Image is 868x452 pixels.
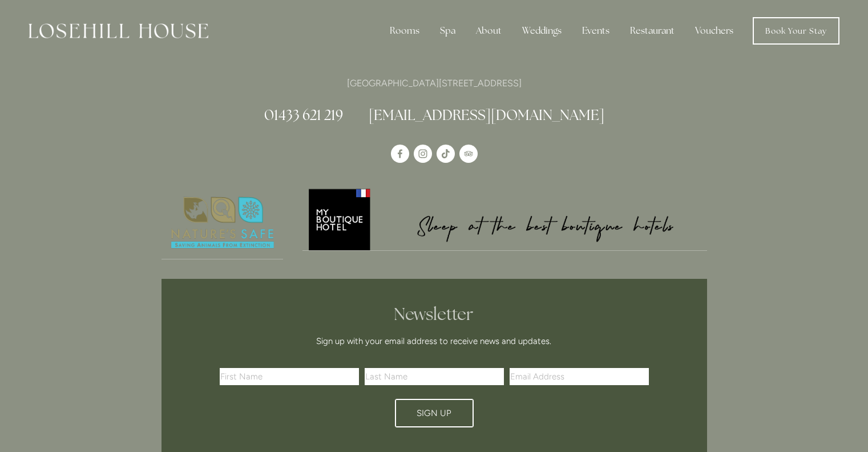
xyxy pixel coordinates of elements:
[162,187,284,259] a: Nature's Safe - Logo
[431,19,465,42] div: Spa
[391,145,409,163] a: Losehill House Hotel & Spa
[224,334,645,348] p: Sign up with your email address to receive news and updates.
[573,19,619,42] div: Events
[621,19,684,42] div: Restaurant
[224,304,645,325] h2: Newsletter
[459,145,478,163] a: TripAdvisor
[753,17,839,45] a: Book Your Stay
[686,19,742,42] a: Vouchers
[162,75,707,91] p: [GEOGRAPHIC_DATA][STREET_ADDRESS]
[220,368,359,385] input: First Name
[467,19,511,42] div: About
[365,368,504,385] input: Last Name
[381,19,429,42] div: Rooms
[437,145,455,163] a: TikTok
[369,106,604,124] a: [EMAIL_ADDRESS][DOMAIN_NAME]
[395,399,474,427] button: Sign Up
[510,368,649,385] input: Email Address
[513,19,571,42] div: Weddings
[264,106,343,124] a: 01433 621 219
[162,187,284,259] img: Nature's Safe - Logo
[29,23,208,38] img: Losehill House
[302,187,707,250] img: My Boutique Hotel - Logo
[302,187,707,251] a: My Boutique Hotel - Logo
[414,145,432,163] a: Instagram
[417,408,451,418] span: Sign Up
